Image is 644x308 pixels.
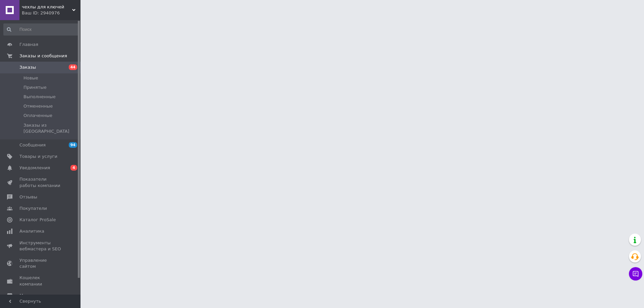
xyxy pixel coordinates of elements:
span: Оплаченные [23,113,52,119]
span: Товары и услуги [19,153,57,160]
span: Маркет [19,293,37,299]
span: Покупатели [19,205,47,211]
input: Поиск [3,23,79,36]
span: Новые [23,75,38,81]
span: Отмененные [23,103,53,109]
span: Выполненные [23,94,56,100]
span: Управление сайтом [19,257,62,269]
span: Каталог ProSale [19,217,56,223]
span: 94 [69,142,77,148]
span: Принятые [23,84,47,90]
span: Сообщения [19,142,46,148]
span: Заказы [19,64,36,70]
span: 44 [69,64,77,70]
button: Чат с покупателем [629,267,642,281]
span: Отзывы [19,194,37,200]
div: Ваш ID: 2940976 [22,10,80,16]
span: Показатели работы компании [19,176,62,188]
span: Кошелек компании [19,275,62,287]
span: Заказы и сообщения [19,53,67,59]
span: Главная [19,42,38,48]
span: чехлы для ключей [22,4,72,10]
span: Уведомления [19,165,50,171]
span: Заказы из [GEOGRAPHIC_DATA] [23,122,78,134]
span: 4 [70,165,77,171]
span: Аналитика [19,228,44,234]
span: Инструменты вебмастера и SEO [19,240,62,252]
